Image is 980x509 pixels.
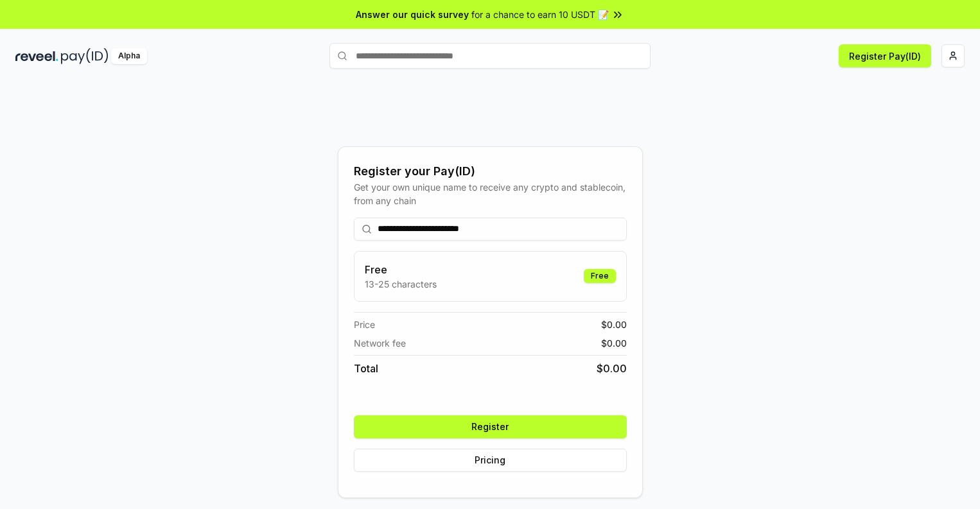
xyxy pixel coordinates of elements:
[61,48,109,64] img: pay_id
[601,318,627,331] span: $ 0.00
[365,277,437,291] p: 13-25 characters
[356,8,469,21] span: Answer our quick survey
[597,361,627,376] span: $ 0.00
[354,162,627,180] div: Register your Pay(ID)
[354,318,375,331] span: Price
[584,269,616,283] div: Free
[15,48,58,64] img: reveel_dark
[601,336,627,350] span: $ 0.00
[354,361,378,376] span: Total
[354,336,406,350] span: Network fee
[354,449,627,472] button: Pricing
[111,48,147,64] div: Alpha
[354,180,627,207] div: Get your own unique name to receive any crypto and stablecoin, from any chain
[839,44,931,67] button: Register Pay(ID)
[354,415,627,438] button: Register
[471,8,609,21] span: for a chance to earn 10 USDT 📝
[365,262,437,277] h3: Free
